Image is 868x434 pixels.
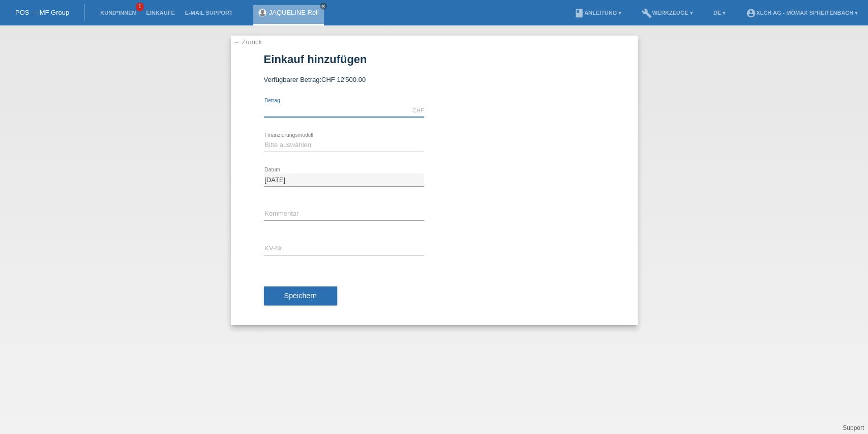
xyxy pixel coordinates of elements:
[412,107,424,113] div: CHF
[264,76,605,83] div: Verfügbarer Betrag:
[708,10,731,16] a: DE ▾
[284,292,317,300] span: Speichern
[843,424,864,431] a: Support
[637,10,698,16] a: buildWerkzeuge ▾
[574,8,584,18] i: book
[269,9,319,16] a: JAQUELINE Roll
[15,9,69,16] a: POS — MF Group
[95,10,141,16] a: Kund*innen
[233,38,262,46] a: ← Zurück
[180,10,238,16] a: E-Mail Support
[321,4,326,9] i: close
[746,8,756,18] i: account_circle
[136,3,144,11] span: 1
[320,3,327,10] a: close
[264,53,605,66] h1: Einkauf hinzufügen
[141,10,179,16] a: Einkäufe
[569,10,626,16] a: bookAnleitung ▾
[321,76,366,83] span: CHF 12'500.00
[642,8,652,18] i: build
[264,286,337,306] button: Speichern
[741,10,863,16] a: account_circleXLCH AG - Mömax Spreitenbach ▾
